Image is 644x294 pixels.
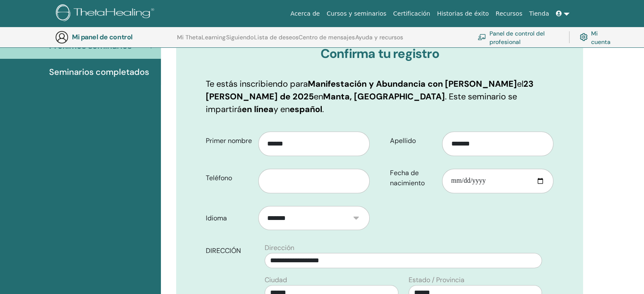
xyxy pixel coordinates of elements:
[390,136,416,145] font: Apellido
[265,275,287,284] font: Ciudad
[322,104,324,115] font: .
[323,6,390,22] a: Cursos y seminarios
[254,33,299,41] font: Lista de deseos
[323,91,445,102] font: Manta, [GEOGRAPHIC_DATA]
[265,243,294,252] font: Dirección
[49,66,149,77] font: Seminarios completados
[326,10,386,17] font: Cursos y seminarios
[177,34,226,47] a: Mi ThetaLearning
[206,78,533,102] font: 23 [PERSON_NAME] de 2025
[591,30,611,45] font: Mi cuenta
[254,34,299,47] a: Lista de deseos
[580,31,588,43] img: cog.svg
[492,6,525,22] a: Recursos
[489,30,544,45] font: Panel de control del profesional
[72,33,133,41] font: Mi panel de control
[206,136,252,145] font: Primer nombre
[287,6,323,22] a: Acerca de
[314,91,323,102] font: en
[393,10,430,17] font: Certificación
[580,28,613,47] a: Mi cuenta
[321,45,439,62] font: Confirma tu registro
[56,4,157,23] img: logo.png
[49,40,132,51] font: Próximos seminarios
[390,168,425,187] font: Fecha de nacimiento
[495,10,522,17] font: Recursos
[299,33,355,41] font: Centro de mensajes
[308,78,517,89] font: Manifestación y Abundancia con [PERSON_NAME]
[390,6,434,22] a: Certificación
[177,33,226,41] font: Mi ThetaLearning
[206,214,227,223] font: Idioma
[299,34,355,47] a: Centro de mensajes
[206,78,308,89] font: Te estás inscribiendo para
[55,30,69,44] img: generic-user-icon.jpg
[355,33,403,41] font: Ayuda y recursos
[242,104,274,115] font: en línea
[290,104,322,115] font: español
[517,78,523,89] font: el
[437,10,489,17] font: Historias de éxito
[478,34,486,40] img: chalkboard-teacher.svg
[226,33,254,41] font: Siguiendo
[355,34,403,47] a: Ayuda y recursos
[434,6,492,22] a: Historias de éxito
[478,28,559,47] a: Panel de control del profesional
[274,104,290,115] font: y en
[206,91,517,115] font: . Este seminario se impartirá
[226,34,254,47] a: Siguiendo
[206,246,241,255] font: DIRECCIÓN
[529,10,549,17] font: Tienda
[409,275,464,284] font: Estado / Provincia
[206,173,232,182] font: Teléfono
[526,6,553,22] a: Tienda
[290,10,320,17] font: Acerca de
